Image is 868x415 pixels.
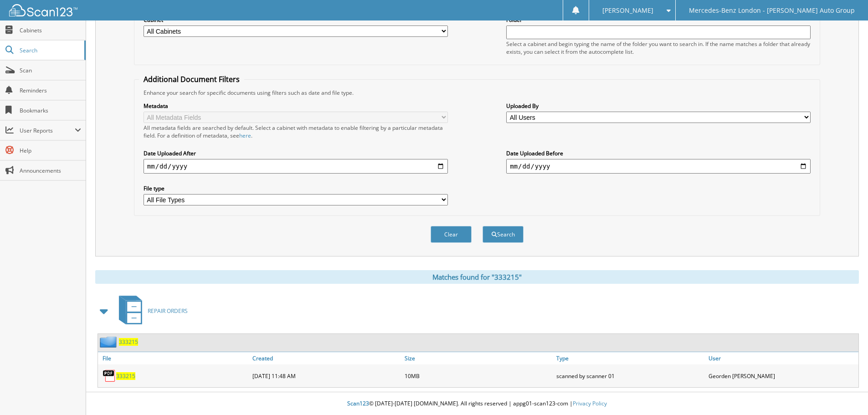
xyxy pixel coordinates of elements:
span: Announcements [20,167,81,174]
span: [PERSON_NAME] [602,8,653,13]
span: User Reports [20,127,75,134]
a: here [239,132,251,139]
div: Matches found for "333215" [95,270,859,284]
a: Created [250,352,402,364]
iframe: Chat Widget [822,371,868,415]
legend: Additional Document Filters [139,74,244,84]
a: Type [554,352,706,364]
div: scanned by scanner 01 [554,367,706,385]
span: Help [20,147,81,154]
a: 333215 [119,338,138,346]
input: start [144,159,448,174]
span: Cabinets [20,26,81,34]
a: Privacy Policy [573,400,607,407]
a: File [98,352,250,364]
button: Search [483,226,524,243]
span: Bookmarks [20,107,81,114]
span: Mercedes-Benz London - [PERSON_NAME] Auto Group [689,8,855,13]
label: Metadata [144,102,448,110]
label: Date Uploaded After [144,149,448,157]
div: Georden [PERSON_NAME] [706,367,858,385]
input: end [506,159,811,174]
div: 10MB [402,367,555,385]
span: REPAIR ORDERS [148,307,188,315]
span: Scan123 [347,400,369,407]
a: REPAIR ORDERS [113,293,188,329]
span: Search [20,46,80,54]
div: © [DATE]-[DATE] [DOMAIN_NAME]. All rights reserved | appg01-scan123-com | [86,393,868,415]
span: Reminders [20,87,81,94]
div: Select a cabinet and begin typing the name of the folder you want to search in. If the name match... [506,40,811,56]
img: folder2.png [100,336,119,348]
div: [DATE] 11:48 AM [250,367,402,385]
a: 333215 [116,372,135,380]
img: scan123-logo-white.svg [9,4,77,16]
label: File type [144,184,448,192]
button: Clear [431,226,472,243]
div: All metadata fields are searched by default. Select a cabinet with metadata to enable filtering b... [144,124,448,139]
label: Uploaded By [506,102,811,110]
a: User [706,352,858,364]
img: PDF.png [103,369,116,383]
div: Enhance your search for specific documents using filters such as date and file type. [139,89,815,97]
span: Scan [20,67,81,74]
a: Size [402,352,555,364]
label: Date Uploaded Before [506,149,811,157]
